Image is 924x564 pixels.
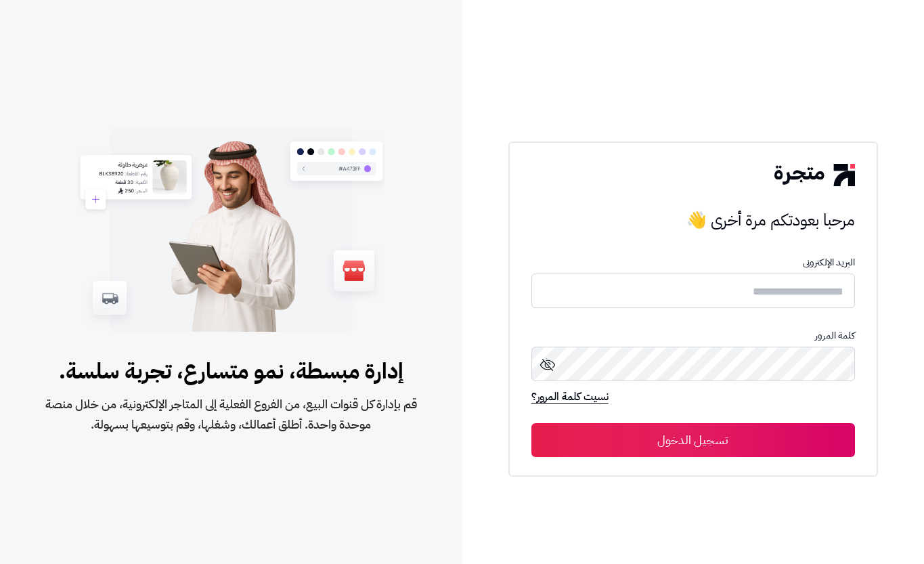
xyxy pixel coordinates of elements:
[774,164,854,186] img: logo-2.png
[43,394,419,435] span: قم بإدارة كل قنوات البيع، من الفروع الفعلية إلى المتاجر الإلكترونية، من خلال منصة موحدة واحدة. أط...
[531,423,855,457] button: تسجيل الدخول
[531,389,609,408] a: نسيت كلمة المرور؟
[531,207,855,234] h3: مرحبا بعودتكم مرة أخرى 👋
[531,257,855,268] p: البريد الإلكترونى
[531,330,855,341] p: كلمة المرور
[43,355,419,387] span: إدارة مبسطة، نمو متسارع، تجربة سلسة.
